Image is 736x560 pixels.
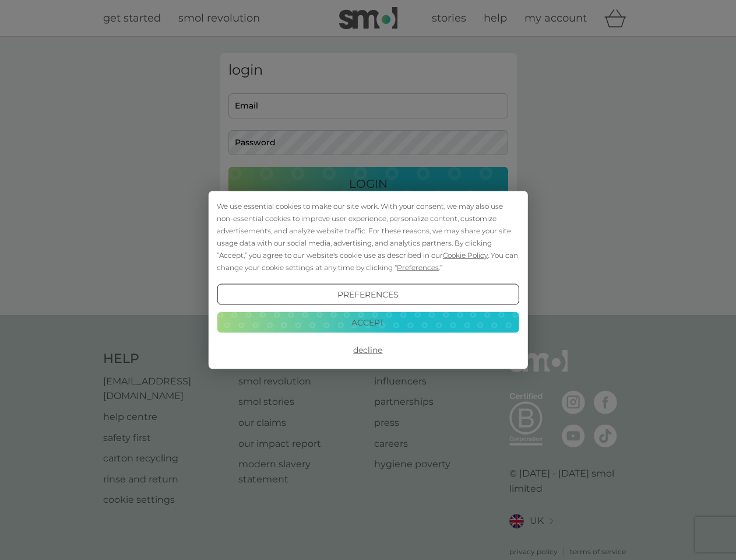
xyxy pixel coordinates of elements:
[217,284,519,305] button: Preferences
[217,311,519,332] button: Accept
[397,263,439,272] span: Preferences
[217,200,519,274] div: We use essential cookies to make our site work. With your consent, we may also use non-essential ...
[443,251,488,260] span: Cookie Policy
[217,339,519,360] button: Decline
[208,191,527,369] div: Cookie Consent Prompt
